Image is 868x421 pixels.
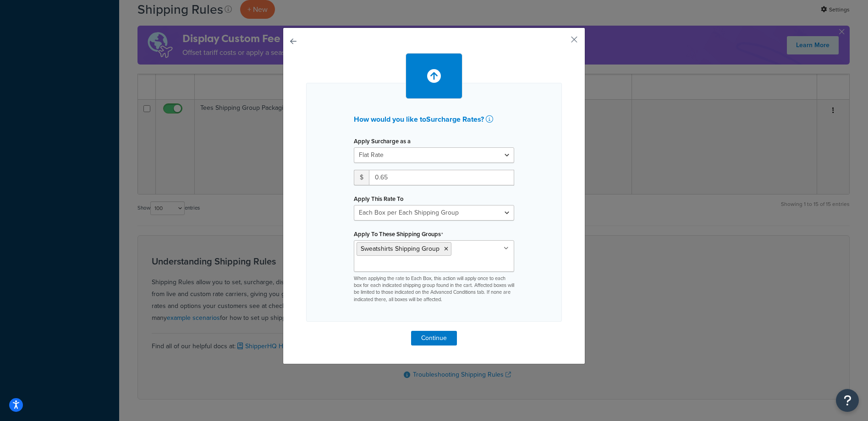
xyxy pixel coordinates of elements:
button: Open Resource Center [836,389,859,412]
label: Apply Surcharge as a [354,138,411,145]
span: Sweatshirts Shipping Group [361,244,439,254]
h2: How would you like to Surcharge Rates ? [354,115,514,124]
span: $ [354,170,369,185]
p: When applying the rate to Each Box, this action will apply once to each box for each indicated sh... [354,275,514,303]
label: Apply To These Shipping Groups [354,231,443,238]
label: Apply This Rate To [354,195,403,202]
button: Continue [411,331,457,345]
a: Learn more about setting up shipping rules [486,115,495,124]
